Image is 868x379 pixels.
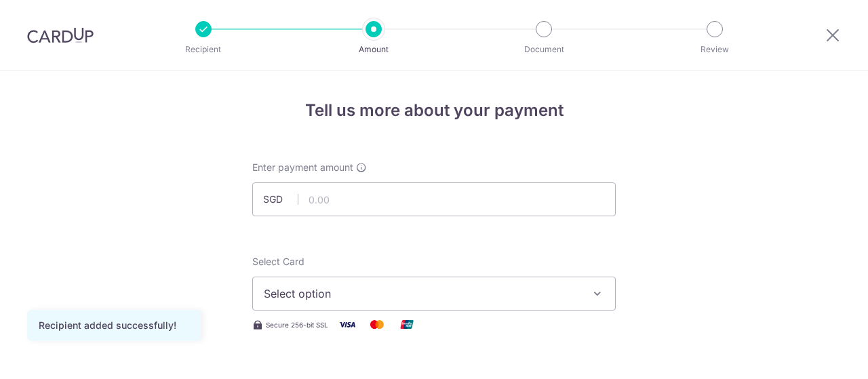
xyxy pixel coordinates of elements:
[494,43,594,56] p: Document
[266,319,328,330] span: Secure 256-bit SSL
[252,98,616,123] h4: Tell us more about your payment
[252,161,353,174] span: Enter payment amount
[264,285,580,302] span: Select option
[323,43,424,56] p: Amount
[153,43,254,56] p: Recipient
[27,27,94,43] img: CardUp
[393,316,420,333] img: Union Pay
[665,43,765,56] p: Review
[252,182,616,216] input: 0.00
[252,277,616,311] button: Select option
[781,338,854,372] iframe: Opens a widget where you can find more information
[334,316,361,333] img: Visa
[363,316,391,333] img: Mastercard
[252,256,304,267] span: translation missing: en.payables.payment_networks.credit_card.summary.labels.select_card
[263,193,298,206] span: SGD
[39,319,189,332] div: Recipient added successfully!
